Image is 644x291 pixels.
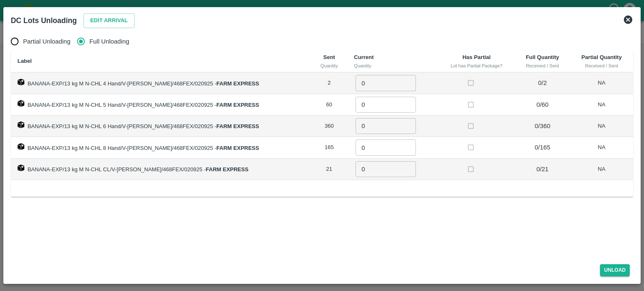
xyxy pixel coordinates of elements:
strong: FARM EXPRESS [216,80,259,87]
strong: FARM EXPRESS [216,102,259,108]
td: NA [570,137,633,158]
b: Has Partial [462,54,491,60]
img: box [18,121,24,128]
td: 21 [311,159,347,180]
div: Quantity [318,62,340,70]
span: Full Unloading [89,37,129,46]
b: Current [354,54,374,60]
strong: FARM EXPRESS [216,145,259,151]
div: Received / Sent [576,62,626,70]
input: 0 [356,118,416,134]
b: Full Quantity [526,54,559,60]
td: 165 [311,137,347,158]
p: 0 / 60 [522,100,563,109]
img: box [18,165,24,171]
img: box [18,79,24,85]
button: Unload [600,264,630,276]
td: 360 [311,116,347,137]
strong: FARM EXPRESS [216,123,259,129]
button: Edit Arrival [83,13,135,28]
td: NA [570,116,633,137]
p: 0 / 21 [522,165,563,174]
p: 0 / 165 [522,143,563,152]
td: BANANA-EXP/13 kg M N-CHL CL/V-[PERSON_NAME]/468FEX/020925 - [11,159,311,180]
p: 0 / 2 [522,78,563,88]
input: 0 [356,75,416,91]
div: Quantity [354,62,431,70]
td: NA [570,72,633,94]
td: BANANA-EXP/13 kg M N-CHL 5 Hand/V-[PERSON_NAME]/468FEX/020925 - [11,94,311,116]
td: BANANA-EXP/13 kg M N-CHL 6 Hand/V-[PERSON_NAME]/468FEX/020925 - [11,116,311,137]
span: Partial Unloading [23,37,70,46]
img: box [18,100,24,107]
td: NA [570,159,633,180]
input: 0 [356,161,416,177]
td: BANANA-EXP/13 kg M N-CHL 8 Hand/V-[PERSON_NAME]/468FEX/020925 - [11,137,311,158]
div: Received / Sent [522,62,563,70]
td: 2 [311,72,347,94]
input: 0 [356,139,416,155]
td: NA [570,94,633,116]
b: Label [18,58,32,64]
strong: FARM EXPRESS [206,166,249,173]
b: DC Lots Unloading [11,16,77,25]
td: 60 [311,94,347,116]
input: 0 [356,97,416,113]
b: Partial Quantity [582,54,622,60]
td: BANANA-EXP/13 kg M N-CHL 4 Hand/V-[PERSON_NAME]/468FEX/020925 - [11,72,311,94]
div: Lot has Partial Package? [445,62,508,70]
p: 0 / 360 [522,121,563,131]
b: Sent [323,54,335,60]
img: box [18,143,24,150]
